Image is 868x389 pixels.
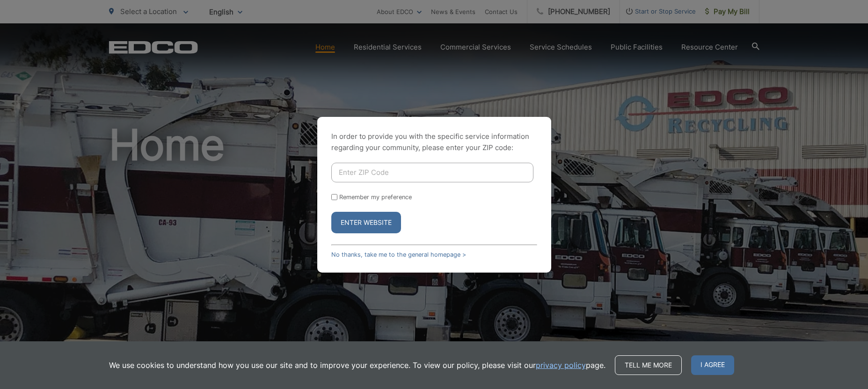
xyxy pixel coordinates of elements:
p: In order to provide you with the specific service information regarding your community, please en... [331,131,537,153]
a: Tell me more [615,355,682,375]
button: Enter Website [331,212,401,233]
label: Remember my preference [339,194,412,201]
a: privacy policy [536,360,586,371]
span: I agree [691,355,734,375]
p: We use cookies to understand how you use our site and to improve your experience. To view our pol... [109,360,605,371]
a: No thanks, take me to the general homepage > [331,251,466,258]
input: Enter ZIP Code [331,163,533,182]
